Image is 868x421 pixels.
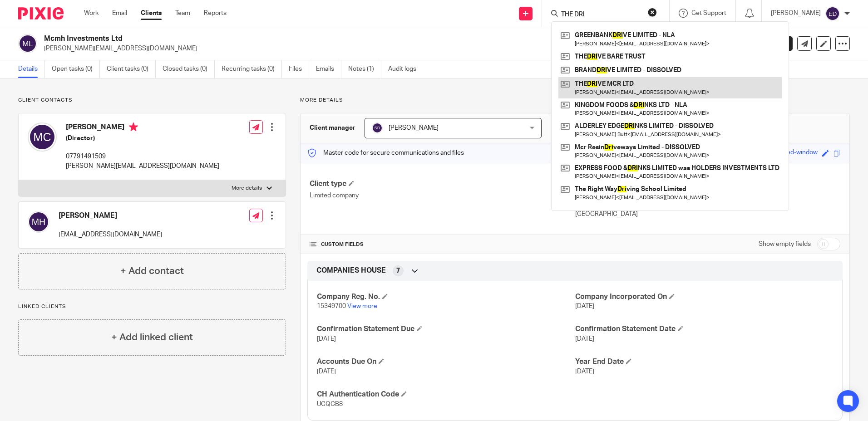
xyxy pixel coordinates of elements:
[317,390,575,399] h4: CH Authentication Code
[59,230,162,239] p: [EMAIL_ADDRESS][DOMAIN_NAME]
[66,122,219,134] h4: [PERSON_NAME]
[316,266,386,275] span: COMPANIES HOUSE
[310,241,575,248] h4: CUSTOM FIELDS
[232,185,262,192] p: More details
[396,266,400,275] span: 7
[389,125,439,131] span: [PERSON_NAME]
[111,330,193,344] h4: + Add linked client
[316,60,341,78] a: Emails
[18,303,286,310] p: Linked clients
[575,368,594,375] span: [DATE]
[204,9,227,18] a: Reports
[59,211,162,220] h4: [PERSON_NAME]
[771,9,821,18] p: [PERSON_NAME]
[163,60,215,78] a: Closed tasks (0)
[317,303,346,309] span: 15349700
[575,303,594,309] span: [DATE]
[825,6,840,21] img: svg%3E
[648,8,657,17] button: Clear
[317,292,575,302] h4: Company Reg. No.
[141,9,162,18] a: Clients
[729,148,818,158] div: soft-almond-pinstriped-window
[317,401,343,407] span: UCQCB8
[66,134,219,143] h5: (Director)
[307,148,464,157] p: Master code for secure communications and files
[347,303,377,309] a: View more
[18,97,286,104] p: Client contacts
[52,60,100,78] a: Open tasks (0)
[388,60,423,78] a: Audit logs
[310,123,355,132] h3: Client manager
[691,10,726,16] span: Get Support
[18,34,37,53] img: svg%3E
[289,60,309,78] a: Files
[575,292,833,302] h4: Company Incorporated On
[310,179,575,189] h4: Client type
[348,60,381,78] a: Notes (1)
[575,336,594,342] span: [DATE]
[317,336,336,342] span: [DATE]
[120,264,184,278] h4: + Add contact
[112,9,127,18] a: Email
[317,324,575,334] h4: Confirmation Statement Due
[575,357,833,367] h4: Year End Date
[28,211,49,233] img: svg%3E
[222,60,282,78] a: Recurring tasks (0)
[317,368,336,375] span: [DATE]
[560,11,642,19] input: Search
[300,97,850,104] p: More details
[129,122,138,132] i: Primary
[66,162,219,171] p: [PERSON_NAME][EMAIL_ADDRESS][DOMAIN_NAME]
[575,324,833,334] h4: Confirmation Statement Date
[44,44,726,53] p: [PERSON_NAME][EMAIL_ADDRESS][DOMAIN_NAME]
[66,152,219,161] p: 07791491509
[107,60,156,78] a: Client tasks (0)
[759,240,811,249] label: Show empty fields
[175,9,190,18] a: Team
[84,9,99,18] a: Work
[372,122,383,133] img: svg%3E
[44,34,590,44] h2: Mcmh Investments Ltd
[18,60,45,78] a: Details
[575,210,840,219] p: [GEOGRAPHIC_DATA]
[28,122,57,152] img: svg%3E
[18,7,64,20] img: Pixie
[317,357,575,367] h4: Accounts Due On
[310,191,575,200] p: Limited company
